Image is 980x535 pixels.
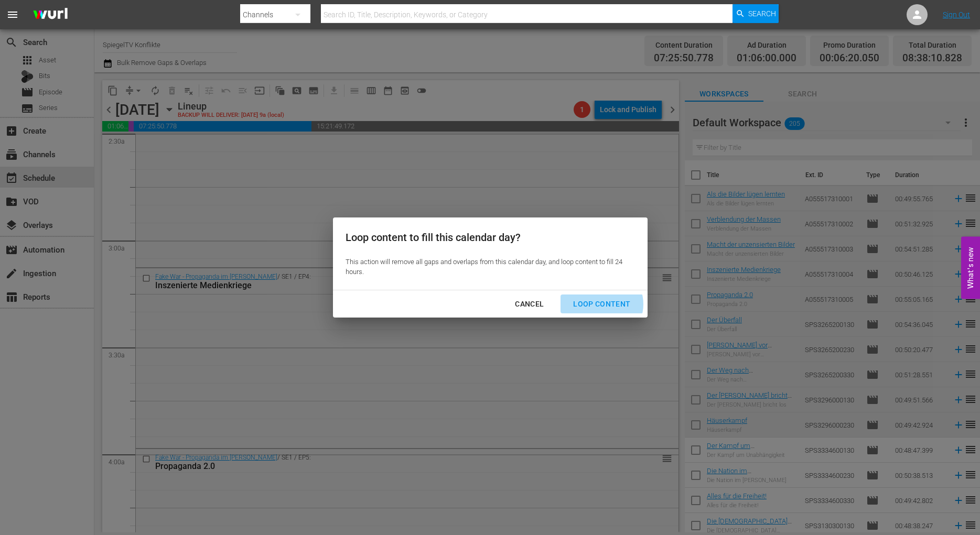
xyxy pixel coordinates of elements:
[25,3,76,27] img: ans4CAIJ8jUAAAAAAAAAAAAAAAAAAAAAAAAgQb4GAAAAAAAAAAAAAAAAAAAAAAAAJMjXAAAAAAAAAAAAAAAAAAAAAAAAgAT5G...
[565,298,639,311] div: Loop Content
[561,294,643,314] button: Loop Content
[961,236,980,299] button: Open Feedback Widget
[6,8,19,21] span: menu
[748,4,776,23] span: Search
[502,294,556,314] button: Cancel
[943,10,970,19] a: Sign Out
[507,298,552,311] div: Cancel
[346,230,629,245] div: Loop content to fill this calendar day?
[346,257,629,277] div: This action will remove all gaps and overlaps from this calendar day, and loop content to fill 24...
